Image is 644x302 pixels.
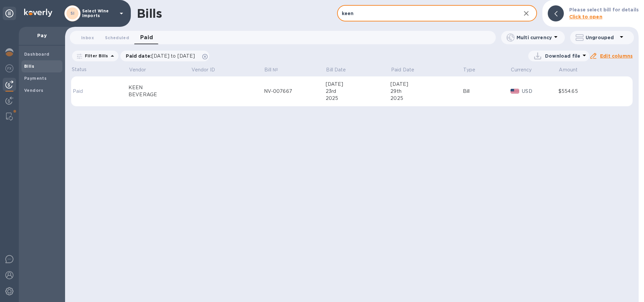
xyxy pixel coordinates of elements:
[517,34,552,41] p: Multi currency
[559,66,586,73] span: Amount
[326,88,391,95] div: 23rd
[70,11,75,16] b: SI
[463,66,484,73] span: Type
[73,88,105,95] p: Paid
[390,95,463,102] div: 2025
[5,64,13,72] img: Foreign exchange
[545,53,580,59] p: Download file
[129,66,155,73] span: Vendor
[140,33,153,42] span: Paid
[3,7,16,20] div: Unpin categories
[82,53,108,59] p: Filter Bills
[511,66,532,73] p: Currency
[24,9,52,17] img: Logo
[326,81,391,88] div: [DATE]
[152,53,195,59] span: [DATE] to [DATE]
[72,66,106,73] p: Status
[326,66,355,73] span: Bill Date
[390,88,463,95] div: 29th
[390,81,463,88] div: [DATE]
[81,34,94,41] span: Inbox
[264,88,326,95] div: NV-007667
[192,66,224,73] span: Vendor ID
[128,91,191,98] div: BEVERAGE
[24,64,34,69] b: Bills
[463,66,475,73] p: Type
[128,84,191,91] div: KEEN
[120,51,210,61] div: Paid date:[DATE] to [DATE]
[129,66,146,73] p: Vendor
[24,88,44,93] b: Vendors
[391,66,423,73] span: Paid Date
[24,32,60,39] p: Pay
[569,7,639,12] b: Please select bill for details
[558,88,621,95] div: $554.65
[192,66,215,73] p: Vendor ID
[24,76,47,81] b: Payments
[463,88,511,95] div: Bill
[559,66,578,73] p: Amount
[522,88,558,95] p: USD
[511,89,520,94] img: USD
[82,9,116,18] p: Select Wine Imports
[586,34,618,41] p: Ungrouped
[126,53,199,59] p: Paid date :
[326,66,346,73] p: Bill Date
[105,34,129,41] span: Scheduled
[326,95,391,102] div: 2025
[600,53,633,59] u: Edit columns
[391,66,414,73] p: Paid Date
[24,52,50,57] b: Dashboard
[264,66,278,73] p: Bill №
[264,66,287,73] span: Bill №
[569,14,602,19] b: Click to open
[137,6,162,20] h1: Bills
